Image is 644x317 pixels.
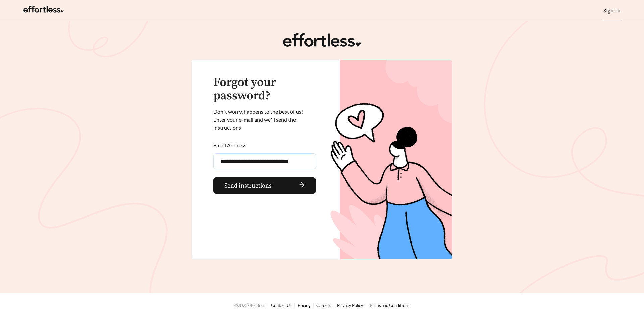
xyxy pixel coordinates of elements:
label: Email Address [213,137,246,153]
a: Privacy Policy [337,303,363,308]
input: Email Address [213,153,316,169]
a: Careers [316,303,331,308]
button: Send instructionsarrow-right [213,177,316,194]
span: Send instructions [224,181,272,190]
a: Contact Us [271,303,292,308]
div: Don ´ t worry, happens to the best of us! Enter your e-mail and we ´ ll send the instructions [213,108,316,132]
a: Terms and Conditions [369,303,410,308]
h3: Forgot your password? [213,76,316,102]
span: arrow-right [274,182,305,189]
a: Pricing [298,303,311,308]
a: Sign In [603,7,621,14]
span: © 2025 Effortless [234,303,265,308]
